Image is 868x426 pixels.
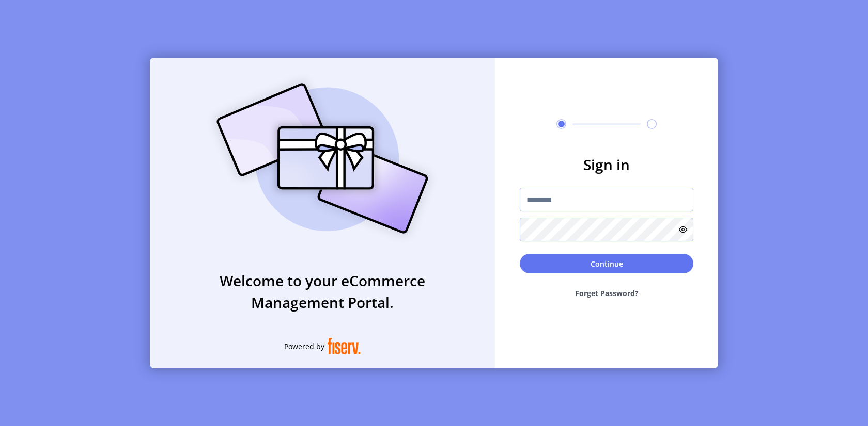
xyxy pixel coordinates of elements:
h3: Sign in [520,154,693,175]
span: Powered by [284,341,324,352]
img: card_Illustration.svg [201,72,444,245]
h3: Welcome to your eCommerce Management Portal. [150,270,495,313]
button: Continue [520,254,693,273]
button: Forget Password? [520,280,693,307]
